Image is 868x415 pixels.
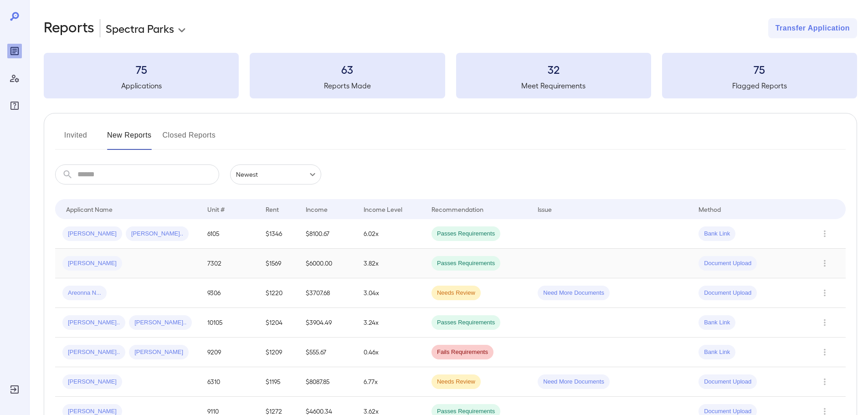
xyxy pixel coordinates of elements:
h2: Reports [44,18,94,38]
h5: Meet Requirements [456,80,651,91]
h3: 75 [44,62,239,77]
span: Passes Requirements [431,318,500,327]
h3: 63 [250,62,445,77]
button: Row Actions [817,256,832,271]
button: Row Actions [817,286,832,300]
td: $1204 [258,308,298,338]
p: Spectra Parks [106,21,174,36]
td: 0.46x [356,338,424,367]
span: [PERSON_NAME].. [126,230,189,238]
div: Reports [7,44,22,58]
span: Passes Requirements [431,259,500,268]
button: Row Actions [817,345,832,359]
span: [PERSON_NAME] [129,348,189,357]
div: Rent [266,204,280,215]
td: 6.77x [356,367,424,397]
h5: Reports Made [250,80,445,91]
span: Bank Link [699,348,735,357]
h5: Applications [44,80,239,91]
td: 9306 [200,278,258,308]
div: Recommendation [431,204,483,215]
td: 3.04x [356,278,424,308]
td: $6000.00 [298,249,356,278]
h3: 32 [456,62,651,77]
td: $8100.67 [298,219,356,249]
span: [PERSON_NAME] [62,378,122,386]
button: Transfer Application [768,18,857,38]
button: Row Actions [817,374,832,389]
td: $1220 [258,278,298,308]
td: $555.67 [298,338,356,367]
span: Document Upload [699,378,757,386]
button: New Reports [107,128,152,150]
button: Row Actions [817,226,832,241]
span: Passes Requirements [431,230,500,238]
button: Closed Reports [163,128,216,150]
div: Applicant Name [66,204,113,215]
span: Areonna N... [62,289,107,297]
td: $8087.85 [298,367,356,397]
span: [PERSON_NAME].. [62,348,125,357]
summary: 75Applications63Reports Made32Meet Requirements75Flagged Reports [44,53,857,98]
span: Need More Documents [538,378,610,386]
td: $1195 [258,367,298,397]
h5: Flagged Reports [662,80,857,91]
td: 7302 [200,249,258,278]
div: Log Out [7,382,22,397]
div: FAQ [7,98,22,113]
span: Needs Review [431,378,481,386]
button: Invited [55,128,96,150]
div: Manage Users [7,71,22,86]
span: [PERSON_NAME].. [129,318,192,327]
span: [PERSON_NAME].. [62,318,125,327]
h3: 75 [662,62,857,77]
span: Document Upload [699,259,757,268]
div: Issue [538,204,552,215]
div: Unit # [207,204,225,215]
div: Income [306,204,328,215]
td: $1346 [258,219,298,249]
span: Bank Link [699,318,735,327]
button: Row Actions [817,315,832,330]
td: $1569 [258,249,298,278]
td: $1209 [258,338,298,367]
td: $3707.68 [298,278,356,308]
td: 6105 [200,219,258,249]
span: [PERSON_NAME] [62,259,122,268]
td: $3904.49 [298,308,356,338]
span: Needs Review [431,289,481,297]
td: 6.02x [356,219,424,249]
div: Income Level [364,204,402,215]
span: Need More Documents [538,289,610,297]
td: 6310 [200,367,258,397]
span: [PERSON_NAME] [62,230,122,238]
span: Fails Requirements [431,348,493,357]
td: 10105 [200,308,258,338]
div: Newest [230,164,321,184]
td: 3.82x [356,249,424,278]
td: 9209 [200,338,258,367]
div: Method [699,204,721,215]
td: 3.24x [356,308,424,338]
span: Document Upload [699,289,757,297]
span: Bank Link [699,230,735,238]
